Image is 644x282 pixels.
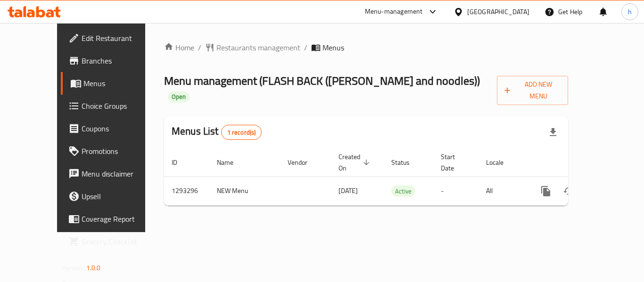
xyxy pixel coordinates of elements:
[339,151,372,174] span: Created On
[288,157,320,168] span: Vendor
[164,42,194,53] a: Home
[164,148,633,206] table: enhanced table
[164,177,209,205] td: 1293296
[209,177,280,205] td: NEW Menu
[391,185,415,197] div: Active
[217,157,246,168] span: Name
[172,157,190,168] span: ID
[61,185,165,208] a: Upsell
[628,7,632,17] span: h
[479,177,527,205] td: All
[61,208,165,230] a: Coverage Report
[82,55,157,66] span: Branches
[82,213,157,225] span: Coverage Report
[557,180,580,202] button: Change Status
[82,145,157,157] span: Promotions
[391,157,422,168] span: Status
[322,42,344,53] span: Menus
[172,124,262,140] h2: Menus List
[82,32,157,44] span: Edit Restaurant
[527,148,633,177] th: Actions
[168,91,190,103] div: Open
[535,180,557,202] button: more
[164,70,480,91] span: Menu management ( FLASH BACK ([PERSON_NAME] and noodles) )
[504,79,561,102] span: Add New Menu
[86,262,101,274] span: 1.0.0
[441,151,467,174] span: Start Date
[62,262,85,274] span: Version:
[61,27,165,49] a: Edit Restaurant
[61,230,165,253] a: Grocery Checklist
[304,42,307,53] li: /
[82,191,157,202] span: Upsell
[61,140,165,162] a: Promotions
[82,100,157,112] span: Choice Groups
[205,42,300,53] a: Restaurants management
[168,93,190,101] span: Open
[82,168,157,179] span: Menu disclaimer
[198,42,201,53] li: /
[391,186,415,197] span: Active
[542,121,564,144] div: Export file
[486,157,516,168] span: Locale
[164,42,568,53] nav: breadcrumb
[61,95,165,117] a: Choice Groups
[467,7,529,17] div: [GEOGRAPHIC_DATA]
[221,125,262,140] div: Total records count
[61,72,165,95] a: Menus
[82,123,157,134] span: Coupons
[365,6,423,17] div: Menu-management
[61,117,165,140] a: Coupons
[83,78,157,89] span: Menus
[82,236,157,247] span: Grocery Checklist
[61,162,165,185] a: Menu disclaimer
[433,177,479,205] td: -
[61,49,165,72] a: Branches
[216,42,300,53] span: Restaurants management
[222,128,262,137] span: 1 record(s)
[497,76,568,105] button: Add New Menu
[339,185,358,197] span: [DATE]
